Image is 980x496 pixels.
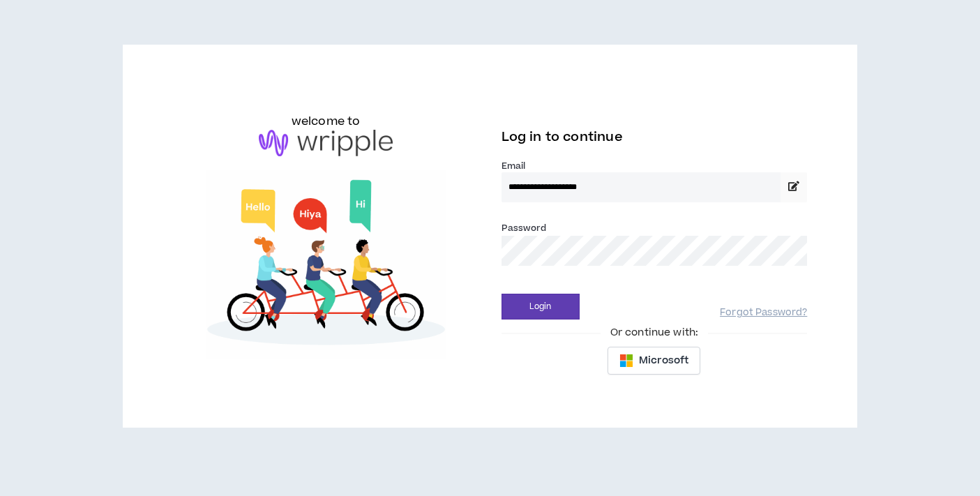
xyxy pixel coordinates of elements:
[259,130,393,156] img: logo-brand.png
[601,325,708,340] span: Or continue with:
[502,160,808,172] label: Email
[639,353,688,368] span: Microsoft
[502,222,547,234] label: Password
[502,128,623,146] span: Log in to continue
[292,113,361,130] h6: welcome to
[720,306,807,320] a: Forgot Password?
[608,347,700,375] button: Microsoft
[502,294,580,320] button: Login
[173,170,479,359] img: Welcome to Wripple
